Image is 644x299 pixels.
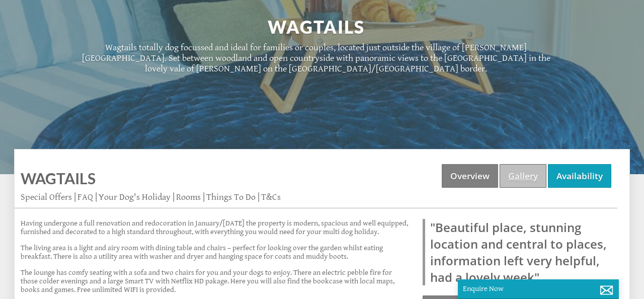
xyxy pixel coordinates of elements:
[463,284,614,293] p: Enquire Now
[21,192,72,202] a: Special Offers
[21,268,411,294] p: The lounge has comfy seating with a sofa and two chairs for you and your dogs to enjoy. There an ...
[206,192,256,202] a: Things To Do
[21,219,411,236] p: Having undergone a full renovation and redocoration in January/[DATE] the property is modern, spa...
[74,16,557,37] h2: Wagtails
[74,42,557,74] p: Wagtails totally dog focussed and ideal for families or couples, located just outside the village...
[442,164,498,188] a: Overview
[500,164,546,188] a: Gallery
[21,244,411,261] p: The living area is a light and airy room with dining table and chairs – perfect for looking over ...
[77,192,93,202] a: FAQ
[423,219,611,285] blockquote: "Beautiful place, stunning location and central to places, information left very helpful, had a l...
[176,192,201,202] a: Rooms
[261,192,281,202] a: T&Cs
[99,192,171,202] a: Your Dog's Holiday
[548,164,611,188] a: Availability
[21,169,96,187] a: Wagtails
